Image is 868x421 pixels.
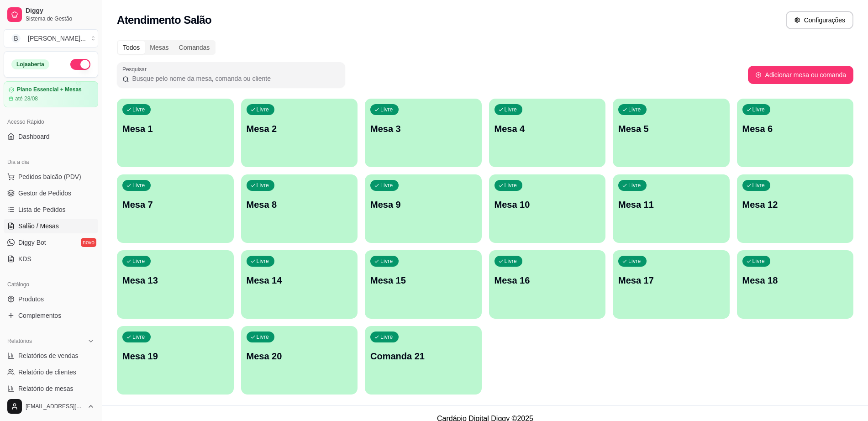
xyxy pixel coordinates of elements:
p: Mesa 7 [122,198,228,211]
p: Livre [380,182,393,189]
p: Mesa 19 [122,350,228,363]
span: Relatório de mesas [18,384,74,393]
a: KDS [4,252,98,266]
span: KDS [18,254,32,263]
a: Relatório de mesas [4,381,98,396]
p: Livre [752,106,765,113]
a: Diggy Botnovo [4,235,98,250]
button: LivreMesa 7 [117,174,234,243]
p: Comanda 21 [370,350,476,363]
button: LivreMesa 6 [737,99,854,167]
button: LivreComanda 21 [365,326,482,395]
span: Relatórios de vendas [18,351,79,360]
button: LivreMesa 9 [365,174,482,243]
article: até 28/08 [15,95,38,102]
span: Dashboard [18,132,50,141]
button: LivreMesa 12 [737,174,854,243]
input: Pesquisar [129,74,340,83]
a: Relatório de clientes [4,365,98,379]
button: Select a team [4,29,98,47]
button: LivreMesa 10 [489,174,606,243]
p: Livre [752,182,765,189]
span: Diggy Bot [18,238,46,247]
p: Mesa 17 [618,274,724,287]
button: LivreMesa 11 [613,174,730,243]
span: Pedidos balcão (PDV) [18,172,81,181]
button: LivreMesa 5 [613,99,730,167]
p: Livre [257,182,269,189]
div: Comandas [174,41,215,54]
p: Livre [132,106,145,113]
button: LivreMesa 2 [241,99,358,167]
p: Livre [132,182,145,189]
a: DiggySistema de Gestão [4,4,98,26]
p: Mesa 20 [247,350,352,363]
a: Complementos [4,308,98,323]
p: Mesa 13 [122,274,228,287]
p: Livre [505,182,517,189]
button: LivreMesa 19 [117,326,234,395]
span: Sistema de Gestão [26,15,95,22]
p: Mesa 6 [742,122,848,135]
span: Relatórios [7,337,32,345]
button: [EMAIL_ADDRESS][DOMAIN_NAME] [4,395,98,417]
span: Lista de Pedidos [18,205,66,214]
div: Todos [118,41,145,54]
p: Livre [257,106,269,113]
a: Produtos [4,292,98,306]
p: Mesa 10 [494,198,600,211]
button: LivreMesa 14 [241,250,358,319]
button: LivreMesa 1 [117,99,234,167]
a: Relatórios de vendas [4,348,98,363]
button: LivreMesa 3 [365,99,482,167]
label: Pesquisar [122,65,150,73]
a: Plano Essencial + Mesasaté 28/08 [4,81,98,107]
span: Produtos [18,295,44,304]
span: B [11,34,21,43]
p: Mesa 15 [370,274,476,287]
button: LivreMesa 16 [489,250,606,319]
span: Diggy [26,7,95,15]
p: Mesa 5 [618,122,724,135]
article: Plano Essencial + Mesas [17,86,82,93]
div: Acesso Rápido [4,115,98,129]
p: Mesa 1 [122,122,228,135]
p: Livre [132,333,145,341]
a: Dashboard [4,129,98,144]
button: LivreMesa 20 [241,326,358,395]
span: [EMAIL_ADDRESS][DOMAIN_NAME] [26,403,84,410]
p: Livre [257,333,269,341]
a: Salão / Mesas [4,219,98,233]
button: Alterar Status [70,59,90,70]
p: Mesa 2 [247,122,352,135]
p: Livre [505,258,517,265]
p: Livre [628,258,641,265]
p: Livre [380,333,393,341]
p: Livre [505,106,517,113]
button: Adicionar mesa ou comanda [748,66,853,84]
h2: Atendimento Salão [117,13,211,27]
button: LivreMesa 18 [737,250,854,319]
p: Mesa 9 [370,198,476,211]
p: Livre [132,258,145,265]
span: Salão / Mesas [18,221,59,231]
button: LivreMesa 4 [489,99,606,167]
p: Livre [628,182,641,189]
button: Pedidos balcão (PDV) [4,169,98,184]
p: Mesa 11 [618,198,724,211]
span: Relatório de clientes [18,368,76,377]
p: Mesa 14 [247,274,352,287]
div: Loja aberta [11,59,49,69]
a: Lista de Pedidos [4,202,98,217]
button: LivreMesa 15 [365,250,482,319]
p: Mesa 4 [494,122,600,135]
p: Livre [380,258,393,265]
button: Configurações [786,11,853,29]
span: Gestor de Pedidos [18,189,71,198]
div: Catálogo [4,277,98,292]
p: Livre [752,258,765,265]
p: Livre [257,258,269,265]
a: Gestor de Pedidos [4,186,98,200]
p: Mesa 16 [494,274,600,287]
button: LivreMesa 8 [241,174,358,243]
